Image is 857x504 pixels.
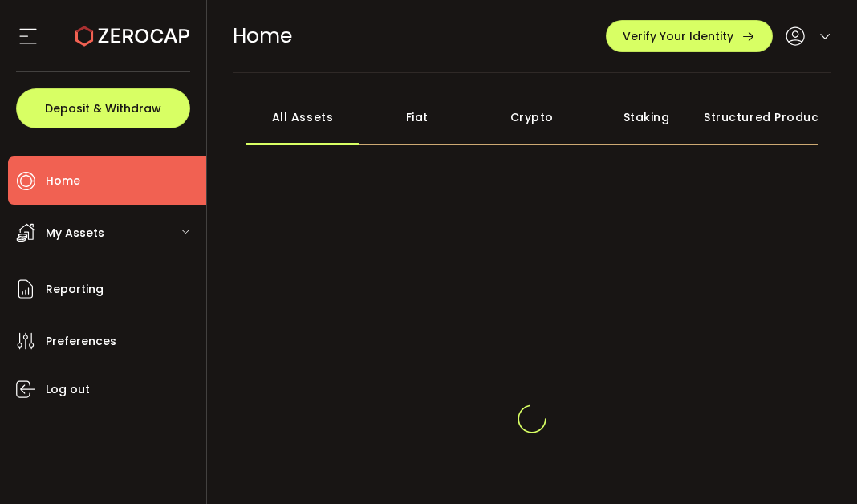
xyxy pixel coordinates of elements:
[46,169,80,193] span: Home
[623,30,733,42] span: Verify Your Identity
[46,330,116,353] span: Preferences
[46,378,90,401] span: Log out
[246,89,360,145] div: All Assets
[589,89,704,145] div: Staking
[704,89,818,145] div: Structured Products
[45,103,161,114] span: Deposit & Withdraw
[474,89,589,145] div: Crypto
[233,22,292,50] span: Home
[359,89,474,145] div: Fiat
[606,20,773,52] button: Verify Your Identity
[16,88,190,128] button: Deposit & Withdraw
[46,222,104,245] span: My Assets
[46,278,104,301] span: Reporting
